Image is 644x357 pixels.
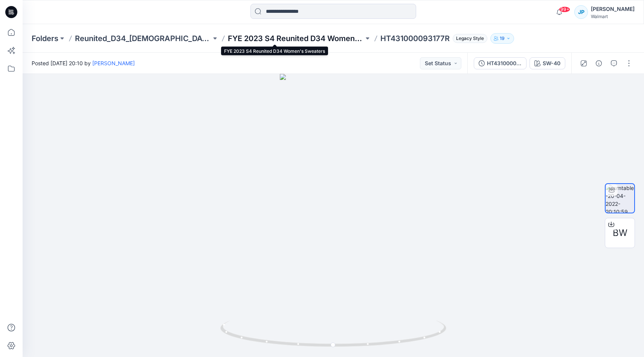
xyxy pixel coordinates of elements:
[453,34,487,43] span: Legacy Style
[606,184,634,213] img: turntable-20-04-2022-20:10:59
[450,33,487,44] button: Legacy Style
[75,33,211,44] a: Reunited_D34_[DEMOGRAPHIC_DATA] Sweaters
[530,57,565,69] button: SW-40
[32,33,58,44] a: Folders
[591,5,635,14] div: [PERSON_NAME]
[543,59,560,67] div: SW-40
[500,34,505,43] p: 19
[559,6,570,12] span: 99+
[228,33,364,44] a: FYE 2023 S4 Reunited D34 Women's Sweaters
[92,60,135,66] a: [PERSON_NAME]
[474,57,526,69] button: HT431000093177R
[613,226,627,240] span: BW
[487,59,522,67] div: HT431000093177R
[380,33,450,44] p: HT431000093177R
[591,14,635,19] div: Walmart
[593,57,605,69] button: Details
[32,59,135,67] span: Posted [DATE] 20:10 by
[490,33,514,44] button: 19
[574,5,588,19] div: JP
